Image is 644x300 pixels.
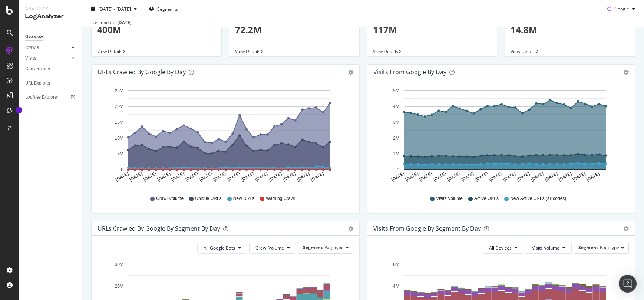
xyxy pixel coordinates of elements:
[324,244,344,251] span: Pagetype
[156,195,184,202] span: Crawl Volume
[115,284,123,289] text: 20M
[393,88,399,93] text: 5M
[212,171,227,182] text: [DATE]
[418,171,433,182] text: [DATE]
[544,171,558,182] text: [DATE]
[373,23,492,36] p: 117M
[91,19,132,26] div: Last update
[226,171,241,182] text: [DATE]
[390,171,405,182] text: [DATE]
[624,226,629,231] div: gear
[516,171,531,182] text: [DATE]
[156,171,171,182] text: [DATE]
[502,171,517,182] text: [DATE]
[143,171,158,182] text: [DATE]
[240,171,255,182] text: [DATE]
[393,136,399,141] text: 2M
[16,107,22,113] div: Tooltip anchor
[25,65,77,73] a: Conversions
[171,171,185,182] text: [DATE]
[25,55,69,62] a: Visits
[373,225,481,232] div: Visits from Google By Segment By Day
[115,104,123,109] text: 20M
[373,85,626,188] svg: A chart.
[249,242,296,254] button: Crawl Volume
[460,171,475,182] text: [DATE]
[98,6,131,12] span: [DATE] - [DATE]
[25,65,50,73] div: Conversions
[600,244,619,251] span: Pagetype
[25,79,77,87] a: URL Explorer
[624,70,629,75] div: gear
[303,244,323,251] span: Segment
[195,195,221,202] span: Unique URLs
[282,171,297,182] text: [DATE]
[198,171,213,182] text: [DATE]
[25,44,39,52] div: Crawls
[233,195,254,202] span: New URLs
[296,171,311,182] text: [DATE]
[393,104,399,109] text: 4M
[115,88,123,93] text: 25M
[558,171,572,182] text: [DATE]
[393,151,399,156] text: 1M
[397,167,399,172] text: 0
[235,48,260,55] span: View Details
[115,262,123,267] text: 30M
[404,171,419,182] text: [DATE]
[25,12,76,21] div: LogAnalyzer
[446,171,461,182] text: [DATE]
[25,93,77,101] a: Logfiles Explorer
[88,3,140,15] button: [DATE] - [DATE]
[530,171,545,182] text: [DATE]
[115,136,123,141] text: 10M
[526,242,572,254] button: Visits Volume
[572,171,587,182] text: [DATE]
[235,23,354,36] p: 72.2M
[129,171,143,182] text: [DATE]
[197,242,247,254] button: All Google Bots
[373,48,398,55] span: View Details
[117,19,132,26] div: [DATE]
[585,171,600,182] text: [DATE]
[393,262,399,267] text: 6M
[604,3,638,15] button: Google
[578,244,598,251] span: Segment
[97,23,216,36] p: 400M
[98,225,220,232] div: URLs Crawled by Google By Segment By Day
[254,171,269,182] text: [DATE]
[474,171,489,182] text: [DATE]
[255,245,284,251] span: Crawl Volume
[348,70,353,75] div: gear
[532,245,559,251] span: Visits Volume
[25,44,69,52] a: Crawls
[184,171,199,182] text: [DATE]
[393,284,399,289] text: 4M
[511,23,629,36] p: 14.8M
[25,55,36,62] div: Visits
[489,245,512,251] span: All Devices
[98,68,186,76] div: URLs Crawled by Google by day
[98,85,350,188] svg: A chart.
[25,33,77,41] a: Overview
[614,6,629,12] span: Google
[25,6,76,12] div: Analytics
[121,167,123,172] text: 0
[157,6,178,12] span: Segments
[25,33,43,41] div: Overview
[25,93,58,101] div: Logfiles Explorer
[619,275,637,293] div: Open Intercom Messenger
[488,171,503,182] text: [DATE]
[511,48,536,55] span: View Details
[204,245,235,251] span: All Google Bots
[373,68,446,76] div: Visits from Google by day
[115,120,123,125] text: 15M
[117,151,123,156] text: 5M
[483,242,524,254] button: All Devices
[25,79,50,87] div: URL Explorer
[510,195,566,202] span: New Active URLs (all codes)
[393,120,399,125] text: 3M
[348,226,353,231] div: gear
[436,195,463,202] span: Visits Volume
